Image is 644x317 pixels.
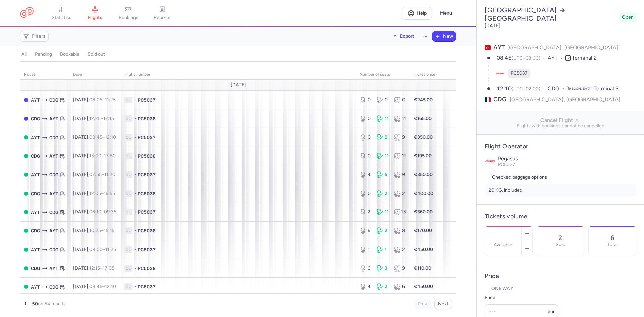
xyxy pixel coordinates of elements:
[145,6,179,21] a: reports
[89,284,102,289] time: 08:45
[377,246,388,253] div: 1
[49,115,58,122] span: AYT
[512,55,540,61] span: (UTC+03:00)
[377,265,388,272] div: 3
[572,55,597,61] span: Terminal 2
[89,97,102,103] time: 08:05
[394,115,406,122] div: 11
[89,209,116,215] span: –
[493,95,507,104] span: CDG
[89,265,114,271] span: –
[414,134,433,140] strong: €350.00
[138,227,156,234] span: PC5038
[414,97,433,103] strong: €245.00
[73,134,116,140] span: [DATE],
[611,234,614,241] p: 6
[498,156,636,162] p: Pegasus
[49,152,58,160] span: AYT
[73,172,115,177] span: [DATE],
[134,227,136,234] span: •
[124,246,132,253] span: 1L
[124,97,132,103] span: 1L
[414,153,432,159] strong: €195.00
[112,6,145,21] a: bookings
[436,7,456,20] button: Menu
[377,115,388,122] div: 11
[402,7,432,20] a: Help
[134,265,136,272] span: •
[104,191,115,196] time: 16:55
[89,134,116,140] span: –
[134,283,136,290] span: •
[78,6,112,21] a: flights
[485,213,636,220] h4: Tickets volume
[134,134,136,141] span: •
[414,191,433,196] strong: €400.00
[559,234,562,241] p: 2
[89,228,114,233] span: –
[105,134,116,140] time: 12:10
[49,171,58,178] span: CDG
[138,97,156,103] span: PC5037
[360,246,371,253] div: 1
[134,190,136,197] span: •
[356,70,410,80] th: number of seats
[394,97,406,103] div: 0
[394,246,406,253] div: 2
[134,246,136,253] span: •
[388,31,419,42] button: Export
[31,227,40,234] span: CDG
[89,116,114,121] span: –
[485,156,495,166] img: Pegasus logo
[565,55,571,61] span: T2
[73,209,116,215] span: [DATE],
[134,171,136,178] span: •
[556,242,565,247] p: Sold
[20,7,34,19] a: CitizenPlane red outlined logo
[360,153,371,159] div: 0
[360,209,371,215] div: 2
[394,171,406,178] div: 9
[124,171,132,178] span: 1L
[377,227,388,234] div: 2
[105,97,116,103] time: 11:25
[31,190,40,197] span: CDG
[31,265,40,272] span: CDG
[104,172,115,177] time: 11:20
[89,153,116,159] span: –
[485,294,558,302] label: Price
[124,227,132,234] span: 1L
[103,265,114,271] time: 17:05
[507,44,618,51] span: [GEOGRAPHIC_DATA], [GEOGRAPHIC_DATA]
[594,85,619,92] span: Terminal 3
[31,209,40,216] span: AYT
[89,97,116,103] span: –
[622,14,634,21] span: Open
[89,247,103,252] time: 08:00
[124,153,132,159] span: 1L
[410,70,439,80] th: Ticket price
[89,191,115,196] span: –
[88,51,105,57] h4: sold out
[485,184,636,196] li: 20 KG, included
[73,265,114,271] span: [DATE],
[88,15,102,21] span: flights
[103,116,114,121] time: 17:15
[105,284,116,289] time: 12:10
[31,171,40,178] span: AYT
[414,299,432,309] button: Prev.
[31,96,40,104] span: AYT
[394,283,406,290] div: 6
[45,6,78,21] a: statistics
[154,15,170,21] span: reports
[548,309,555,314] span: eur
[497,55,512,61] time: 08:45
[360,283,371,290] div: 4
[511,70,528,77] span: PC5037
[89,134,102,140] time: 08:45
[434,299,452,309] button: Next
[104,209,116,215] time: 09:35
[73,228,114,233] span: [DATE],
[138,115,156,122] span: PC5038
[124,265,132,272] span: 1L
